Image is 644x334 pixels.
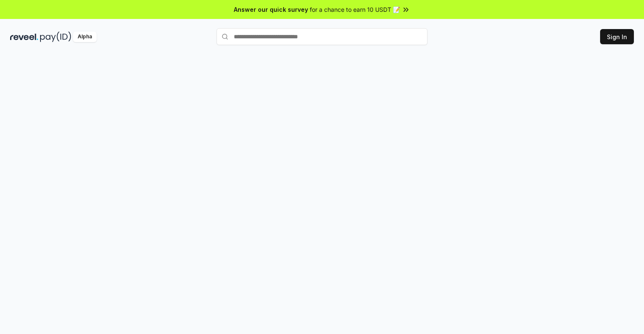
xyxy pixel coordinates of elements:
[234,5,308,14] span: Answer our quick survey
[73,32,97,42] div: Alpha
[600,29,634,44] button: Sign In
[40,32,71,42] img: pay_id
[310,5,400,14] span: for a chance to earn 10 USDT 📝
[10,32,38,42] img: reveel_dark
